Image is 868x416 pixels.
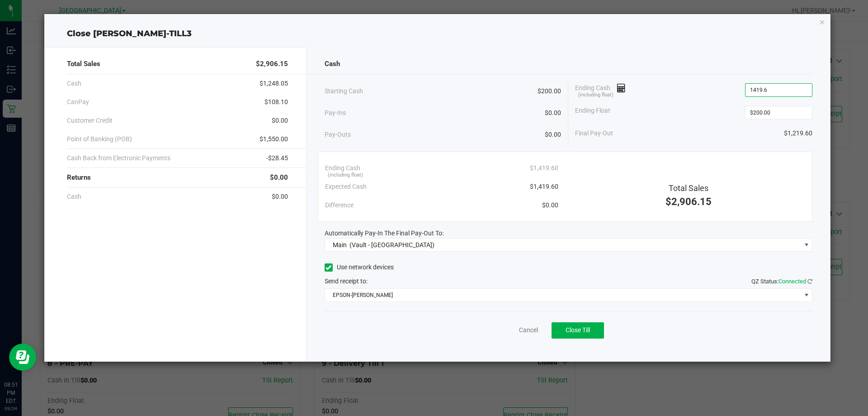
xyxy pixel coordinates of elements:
span: (including float) [328,172,363,179]
span: QZ Status: [751,278,812,285]
span: Point of Banking (POB) [67,134,132,144]
span: Customer Credit [67,116,113,125]
div: Returns [67,168,288,187]
span: Automatically Pay-In The Final Pay-Out To: [325,230,443,237]
span: $0.00 [545,130,561,139]
span: $0.00 [272,116,288,125]
span: Cash Back from Electronic Payments [67,153,170,163]
span: $2,906.15 [665,196,712,207]
span: Close Till [566,326,590,334]
span: $0.00 [270,172,288,183]
span: -$28.45 [266,153,288,163]
span: Pay-Outs [325,130,351,139]
a: Cancel [519,325,538,335]
span: $0.00 [545,108,561,118]
span: Connected [778,278,806,285]
iframe: Resource center [9,344,36,371]
span: Ending Float [575,106,610,120]
span: $2,906.15 [256,59,288,69]
span: Send receipt to: [325,277,368,285]
span: $0.00 [272,192,288,201]
span: (Vault - [GEOGRAPHIC_DATA]) [349,241,434,249]
span: (including float) [578,91,613,99]
span: Difference [325,201,354,210]
span: Starting Cash [325,86,363,96]
span: $200.00 [538,86,561,96]
span: $1,419.60 [530,182,558,191]
span: Ending Cash [575,83,626,97]
span: Expected Cash [325,182,367,191]
span: $1,419.60 [530,163,558,173]
span: $1,219.60 [784,129,812,138]
label: Use network devices [325,263,394,272]
div: Close [PERSON_NAME]-TILL3 [44,28,831,40]
span: $0.00 [542,201,558,210]
span: Total Sales [669,183,708,193]
span: EPSON-[PERSON_NAME] [325,289,801,301]
span: Cash [67,192,81,201]
span: Cash [325,59,340,69]
button: Close Till [552,322,604,339]
span: Cash [67,79,81,88]
span: $1,550.00 [259,134,288,144]
span: Final Pay-Out [575,129,613,138]
span: CanPay [67,97,89,107]
span: Ending Cash [325,163,360,173]
span: Main [333,241,347,249]
span: Pay-Ins [325,108,346,118]
span: $1,248.05 [259,79,288,88]
span: Total Sales [67,59,100,69]
span: $108.10 [264,97,288,107]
